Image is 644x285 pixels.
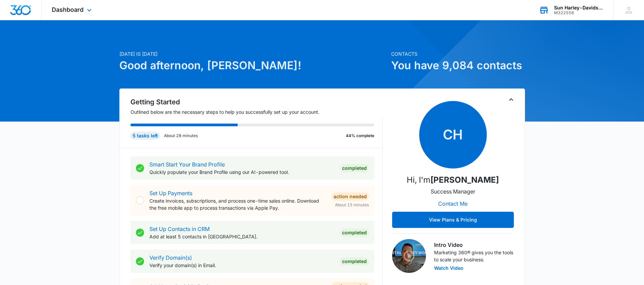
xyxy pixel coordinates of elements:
button: Contact Me [431,196,474,212]
a: Set Up Contacts in CRM [149,226,210,232]
div: account id [554,10,603,15]
a: Smart Start Your Brand Profile [149,161,225,168]
p: About 28 minutes [164,133,198,139]
button: Toggle Collapse [507,96,515,104]
h2: Getting Started [130,97,383,107]
div: Completed [340,164,369,172]
p: [DATE] is [DATE] [119,50,387,57]
div: Completed [340,257,369,265]
span: Dashboard [52,6,84,13]
div: account name [554,5,603,10]
p: Quickly populate your Brand Profile using our AI-powered tool. [149,169,335,176]
h1: Good afternoon, [PERSON_NAME]! [119,57,387,74]
a: Verify Domain(s) [149,254,192,261]
p: 44% complete [346,133,374,139]
p: Marketing 360® gives you the tools to scale your business. [434,249,514,263]
strong: [PERSON_NAME] [430,175,499,185]
h1: You have 9,084 contacts [391,57,525,74]
p: Verify your domain(s) in Email. [149,262,335,269]
span: About 15 minutes [335,202,369,208]
div: Action Needed [332,192,369,201]
a: Set Up Payments [149,190,192,197]
p: Add at least 5 contacts in [GEOGRAPHIC_DATA]. [149,233,335,240]
div: Completed [340,229,369,237]
p: Contacts [391,50,525,57]
img: Intro Video [392,239,426,273]
p: Success Manager [431,187,475,196]
span: CH [419,101,487,169]
p: Outlined below are the necessary steps to help you successfully set up your account. [130,108,383,115]
h3: Intro Video [434,241,514,249]
p: Create invoices, subscriptions, and process one-time sales online. Download the free mobile app t... [149,197,326,211]
div: 5 tasks left [130,132,160,140]
button: Watch Video [434,266,463,270]
button: View Plans & Pricing [392,212,514,228]
p: Hi, I'm [407,174,499,186]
